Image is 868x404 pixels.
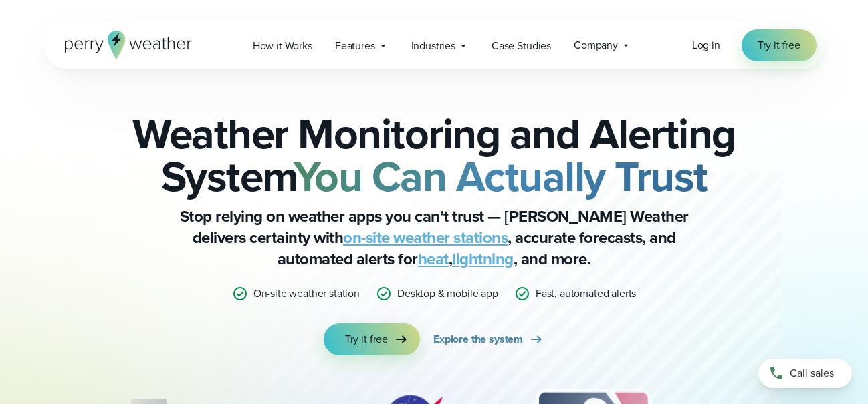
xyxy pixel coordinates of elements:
a: How it Works [241,32,324,59]
a: heat [418,247,449,271]
p: Fast, automated alerts [536,286,637,302]
span: Log in [692,37,720,53]
span: Features [335,38,375,54]
p: Desktop & mobile app [397,286,498,302]
a: on-site weather stations [343,226,508,250]
span: Try it free [345,331,388,347]
span: Industries [411,38,455,54]
a: Case Studies [480,32,562,59]
span: How it Works [253,38,312,54]
span: Call sales [790,365,834,381]
span: Explore the system [433,331,523,347]
span: Company [574,37,618,53]
a: Explore the system [433,323,544,355]
p: Stop relying on weather apps you can’t trust — [PERSON_NAME] Weather delivers certainty with , ac... [167,206,701,270]
h2: Weather Monitoring and Alerting System [110,112,758,198]
a: Call sales [758,359,852,388]
a: Log in [692,37,720,53]
span: Try it free [758,37,800,53]
p: On-site weather station [253,286,360,302]
a: Try it free [324,323,420,355]
a: lightning [452,247,514,271]
strong: You Can Actually Trust [294,145,708,208]
span: Case Studies [492,38,551,54]
a: Try it free [742,29,817,61]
